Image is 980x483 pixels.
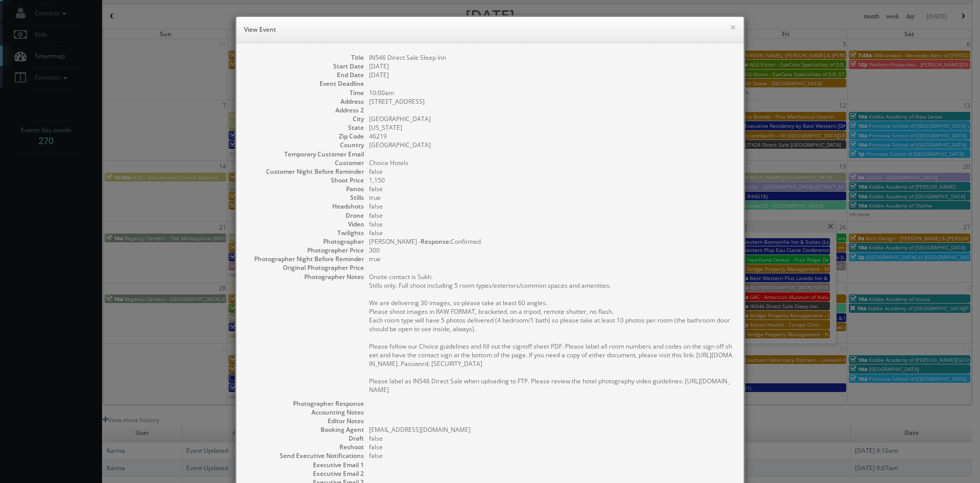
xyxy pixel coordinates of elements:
dt: City [247,114,364,123]
button: × [730,24,736,31]
dt: Temporary Customer Email [247,150,364,158]
dt: Customer Night Before Reminder [247,167,364,176]
dd: false [369,167,733,176]
dd: false [369,185,733,193]
h6: View Event [244,25,736,35]
dd: false [369,434,733,443]
dt: Executive Email 2 [247,469,364,478]
dt: Time [247,88,364,97]
dd: false [369,220,733,228]
dd: [GEOGRAPHIC_DATA] [369,141,733,149]
dd: [US_STATE] [369,123,733,132]
dt: Photographer Night Before Reminder [247,255,364,263]
dt: Twilights [247,228,364,237]
dt: End Date [247,71,364,79]
dd: false [369,202,733,211]
dd: 300 [369,246,733,255]
dd: IN546 Direct Sale Sleep Inn [369,53,733,62]
dd: false [369,228,733,237]
dt: Customer [247,158,364,167]
dt: Video [247,220,364,228]
dt: Country [247,141,364,149]
dt: State [247,123,364,132]
dd: [EMAIL_ADDRESS][DOMAIN_NAME] [369,425,733,434]
dt: Reshoot [247,443,364,451]
dd: [DATE] [369,71,733,79]
dd: [PERSON_NAME] - Confirmed [369,237,733,246]
dt: Accounting Notes [247,408,364,417]
dt: Panos [247,185,364,193]
dd: [STREET_ADDRESS] [369,97,733,106]
dd: 10:00am [369,88,733,97]
dt: Address 2 [247,106,364,114]
dd: true [369,255,733,263]
dt: Original Photographer Price [247,263,364,272]
dt: Title [247,53,364,62]
dd: 46219 [369,132,733,141]
b: Response: [421,237,451,246]
dt: Executive Email 1 [247,461,364,469]
dd: false [369,443,733,451]
dt: Stills [247,193,364,202]
dd: true [369,193,733,202]
dt: Drone [247,211,364,220]
dt: Headshots [247,202,364,211]
dd: Choice Hotels [369,158,733,167]
dd: false [369,211,733,220]
dd: [GEOGRAPHIC_DATA] [369,114,733,123]
dt: Photographer Response [247,399,364,408]
dd: 1,150 [369,176,733,185]
dd: false [369,451,733,460]
dt: Photographer Notes [247,272,364,281]
dt: Photographer [247,237,364,246]
dt: Event Deadline [247,79,364,88]
dt: Send Executive Notifications [247,451,364,460]
dt: Zip Code [247,132,364,141]
dt: Booking Agent [247,425,364,434]
dt: Address [247,97,364,106]
dt: Start Date [247,62,364,71]
pre: Onsite contact is Sukh. Stills only. Full shoot including 5 room types/exteriors/common spaces an... [369,272,733,394]
dt: Photographer Price [247,246,364,255]
dd: [DATE] [369,62,733,71]
dt: Editor Notes [247,417,364,425]
dt: Draft [247,434,364,443]
dt: Shoot Price [247,176,364,185]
